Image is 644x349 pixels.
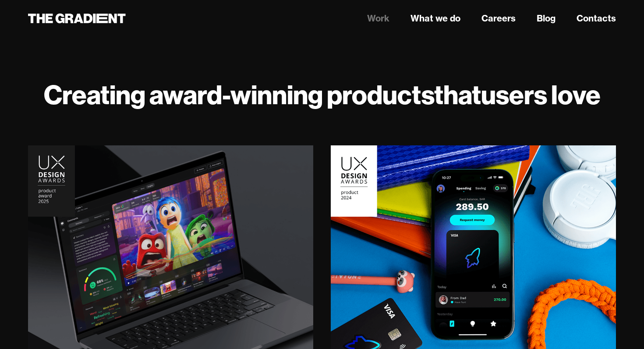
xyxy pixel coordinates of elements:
a: Blog [537,12,556,25]
a: Work [367,12,389,25]
a: What we do [410,12,460,25]
strong: that [434,78,481,111]
a: Contacts [577,12,616,25]
h1: Creating award-winning products users love [28,79,616,110]
a: Careers [481,12,516,25]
